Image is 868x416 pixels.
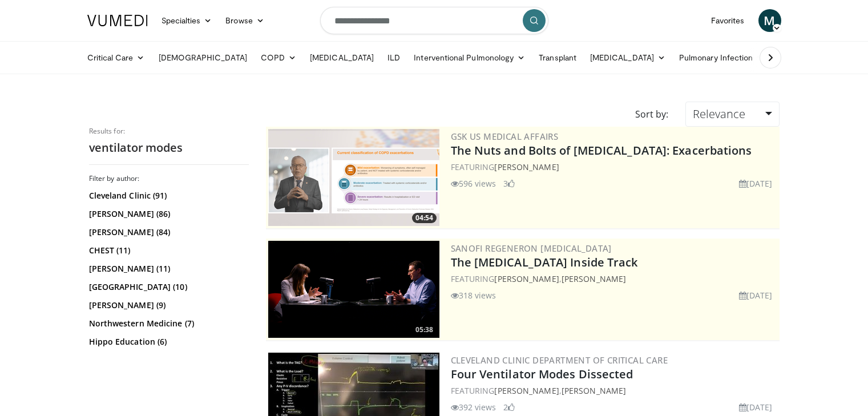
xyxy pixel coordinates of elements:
[451,177,496,189] li: 596 views
[739,401,773,413] li: [DATE]
[381,46,407,69] a: ILD
[562,385,626,396] a: [PERSON_NAME]
[80,46,152,69] a: Critical Care
[89,318,246,329] a: Northwestern Medicine (7)
[152,46,254,69] a: [DEMOGRAPHIC_DATA]
[758,9,781,32] a: M
[451,401,496,413] li: 392 views
[412,325,437,335] span: 05:38
[89,174,249,183] h3: Filter by author:
[320,7,548,34] input: Search topics, interventions
[89,245,246,256] a: CHEST (11)
[704,9,752,32] a: Favorites
[451,243,612,254] a: Sanofi Regeneron [MEDICAL_DATA]
[89,281,246,293] a: [GEOGRAPHIC_DATA] (10)
[693,106,745,122] span: Relevance
[503,401,515,413] li: 2
[627,102,677,127] div: Sort by:
[494,385,559,396] a: [PERSON_NAME]
[451,354,668,366] a: Cleveland Clinic Department of Critical Care
[451,289,496,301] li: 318 views
[412,213,437,223] span: 04:54
[451,385,777,397] div: FEATURING ,
[89,208,246,220] a: [PERSON_NAME] (86)
[268,241,439,338] a: 05:38
[303,46,381,69] a: [MEDICAL_DATA]
[739,177,773,189] li: [DATE]
[451,161,777,173] div: FEATURING
[254,46,303,69] a: COPD
[268,129,439,226] a: 04:54
[89,190,246,201] a: Cleveland Clinic (91)
[739,289,773,301] li: [DATE]
[89,263,246,274] a: [PERSON_NAME] (11)
[451,131,559,142] a: GSK US Medical Affairs
[219,9,271,32] a: Browse
[89,227,246,238] a: [PERSON_NAME] (84)
[451,143,752,158] a: The Nuts and Bolts of [MEDICAL_DATA]: Exacerbations
[532,46,583,69] a: Transplant
[87,15,148,26] img: VuMedi Logo
[89,140,249,155] h2: ventilator modes
[562,273,626,284] a: [PERSON_NAME]
[494,161,559,172] a: [PERSON_NAME]
[407,46,532,69] a: Interventional Pulmonology
[503,177,515,189] li: 3
[583,46,672,69] a: [MEDICAL_DATA]
[685,102,779,127] a: Relevance
[451,273,777,285] div: FEATURING ,
[672,46,771,69] a: Pulmonary Infection
[268,129,439,226] img: 115e3ffd-dfda-40a8-9c6e-2699a402c261.png.300x170_q85_crop-smart_upscale.png
[451,255,638,270] a: The [MEDICAL_DATA] Inside Track
[494,273,559,284] a: [PERSON_NAME]
[89,300,246,311] a: [PERSON_NAME] (9)
[89,127,249,136] p: Results for:
[268,241,439,338] img: 64e8314d-0090-42e1-8885-f47de767bd23.png.300x170_q85_crop-smart_upscale.png
[451,366,633,382] a: Four Ventilator Modes Dissected
[155,9,219,32] a: Specialties
[89,336,246,348] a: Hippo Education (6)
